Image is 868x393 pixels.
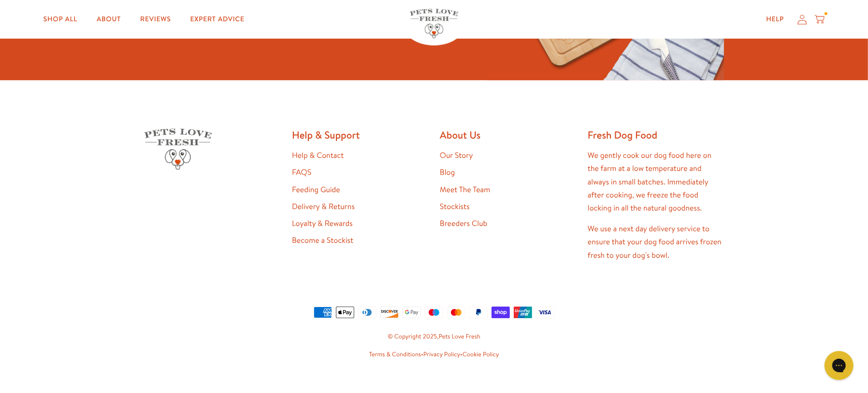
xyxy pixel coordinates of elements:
iframe: Gorgias live chat messenger [820,348,858,383]
small: © Copyright 2025, [144,332,724,342]
a: Reviews [132,10,178,29]
a: Blog [440,167,455,178]
a: Delivery & Returns [292,201,355,212]
a: Stockists [440,201,470,212]
h2: Help & Support [292,128,428,141]
a: Become a Stockist [292,235,353,246]
a: Terms & Conditions [369,350,421,359]
a: Feeding Guide [292,184,340,195]
a: Help [758,10,792,29]
img: Pets Love Fresh [144,128,212,169]
a: Our Story [440,150,473,161]
a: About [89,10,129,29]
a: Cookie Policy [463,350,499,359]
a: Loyalty & Rewards [292,218,353,229]
a: Pets Love Fresh [439,332,480,341]
a: Breeders Club [440,218,487,229]
img: Pets Love Fresh [410,9,458,38]
a: Privacy Policy [423,350,460,359]
small: • • [144,350,724,360]
a: Expert Advice [183,10,252,29]
h2: About Us [440,128,576,141]
p: We use a next day delivery service to ensure that your dog food arrives frozen fresh to your dog'... [588,223,724,262]
h2: Fresh Dog Food [588,128,724,141]
p: We gently cook our dog food here on the farm at a low temperature and always in small batches. Im... [588,149,724,215]
a: FAQS [292,167,311,178]
a: Meet The Team [440,184,490,195]
a: Shop All [36,10,85,29]
a: Help & Contact [292,150,344,161]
